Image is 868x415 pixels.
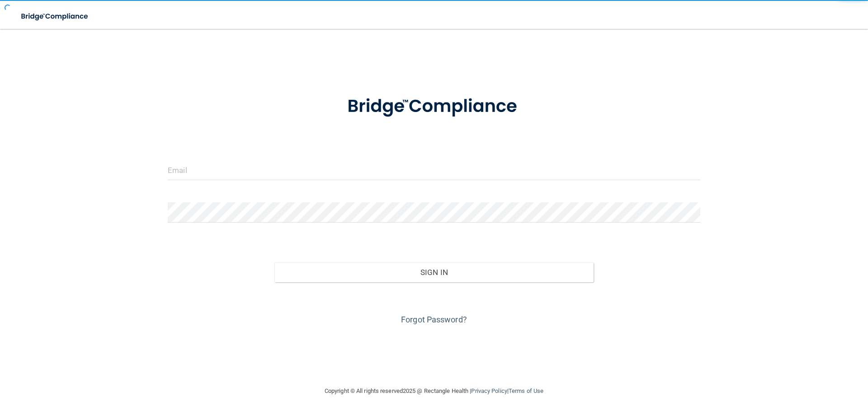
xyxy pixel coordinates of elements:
div: Copyright © All rights reserved 2025 @ Rectangle Health | | [269,377,599,406]
a: Privacy Policy [471,387,507,394]
button: Sign In [274,262,594,282]
a: Terms of Use [509,387,543,394]
img: bridge_compliance_login_screen.278c3ca4.svg [329,83,539,130]
img: bridge_compliance_login_screen.278c3ca4.svg [14,7,97,26]
input: Email [168,160,700,180]
a: Forgot Password? [401,315,467,324]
